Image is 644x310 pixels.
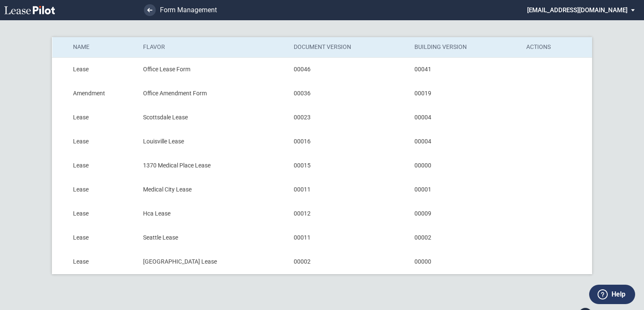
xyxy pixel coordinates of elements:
[288,105,409,129] td: 00023
[137,57,288,81] td: Office Lease Form
[288,129,409,154] td: 00016
[73,129,137,154] td: Lease
[73,154,137,178] td: Lease
[409,250,520,274] td: 00000
[288,37,409,57] th: Document Version
[137,250,288,274] td: [GEOGRAPHIC_DATA] Lease
[137,154,288,178] td: 1370 Medical Place Lease
[73,178,137,202] td: Lease
[409,178,520,202] td: 00001
[73,57,137,81] td: Lease
[409,37,520,57] th: Building Version
[137,81,288,105] td: Office Amendment Form
[137,105,288,129] td: Scottsdale Lease
[137,178,288,202] td: Medical City Lease
[137,37,288,57] th: Flavor
[137,226,288,250] td: Seattle Lease
[288,250,409,274] td: 00002
[409,105,520,129] td: 00004
[288,178,409,202] td: 00011
[73,250,137,274] td: Lease
[409,57,520,81] td: 00041
[137,202,288,226] td: Hca Lease
[73,105,137,129] td: Lease
[612,289,625,300] label: Help
[137,129,288,154] td: Louisville Lease
[589,285,635,304] button: Help
[288,81,409,105] td: 00036
[73,202,137,226] td: Lease
[409,81,520,105] td: 00019
[409,129,520,154] td: 00004
[73,37,137,57] th: Name
[520,37,592,57] th: Actions
[73,226,137,250] td: Lease
[288,202,409,226] td: 00012
[288,226,409,250] td: 00011
[409,202,520,226] td: 00009
[409,226,520,250] td: 00002
[288,57,409,81] td: 00046
[288,154,409,178] td: 00015
[409,154,520,178] td: 00000
[73,81,137,105] td: Amendment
